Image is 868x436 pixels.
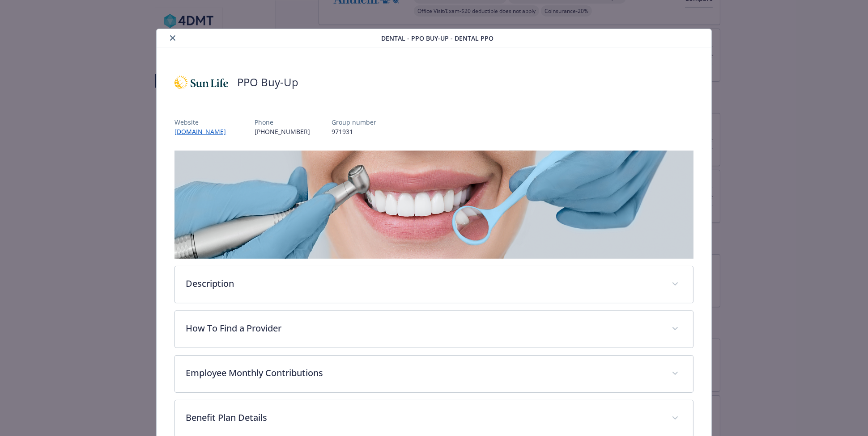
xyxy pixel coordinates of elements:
p: [PHONE_NUMBER] [255,127,310,136]
div: Description [175,266,693,303]
h2: PPO Buy-Up [237,75,298,90]
div: Employee Monthly Contributions [175,356,693,392]
p: How To Find a Provider [186,322,661,335]
a: [DOMAIN_NAME] [174,127,233,136]
p: Description [186,277,661,290]
div: How To Find a Provider [175,311,693,348]
p: Employee Monthly Contributions [186,366,661,380]
p: Benefit Plan Details [186,411,661,424]
p: 971931 [332,127,376,136]
button: close [167,33,178,43]
span: Dental - PPO Buy-Up - Dental PPO [382,34,494,43]
p: Group number [332,117,376,127]
img: Sun Life Financial [174,69,228,96]
p: Phone [255,117,310,127]
p: Website [174,117,233,127]
img: banner [174,151,694,259]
